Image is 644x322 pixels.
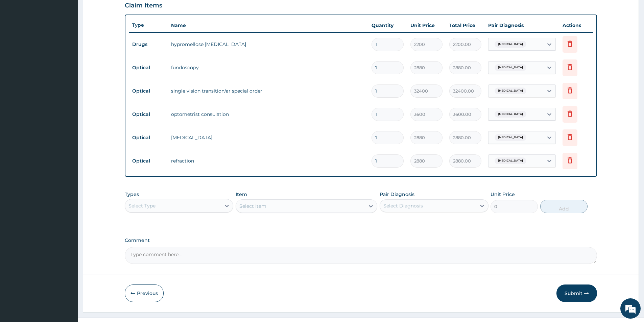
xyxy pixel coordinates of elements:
[125,192,139,197] label: Types
[35,38,114,47] div: Chat with us now
[129,61,168,74] td: Optical
[168,38,368,51] td: hypromellose [MEDICAL_DATA]
[111,3,127,20] div: Minimize live chat window
[129,108,168,121] td: Optical
[446,19,485,32] th: Total Price
[168,19,368,32] th: Name
[559,19,593,32] th: Actions
[495,157,526,164] span: [MEDICAL_DATA]
[383,202,423,209] div: Select Diagnosis
[485,19,559,32] th: Pair Diagnosis
[495,111,526,118] span: [MEDICAL_DATA]
[495,41,526,48] span: [MEDICAL_DATA]
[3,184,129,208] textarea: Type your message and hit 'Enter'
[556,284,597,302] button: Submit
[168,154,368,168] td: refraction
[129,85,168,97] td: Optical
[129,155,168,167] td: Optical
[168,131,368,144] td: [MEDICAL_DATA]
[407,19,446,32] th: Unit Price
[491,191,515,198] label: Unit Price
[236,191,247,198] label: Item
[128,202,156,209] div: Select Type
[380,191,414,198] label: Pair Diagnosis
[495,64,526,71] span: [MEDICAL_DATA]
[125,2,162,9] h3: Claim Items
[129,131,168,144] td: Optical
[125,238,597,243] label: Comment
[540,200,588,213] button: Add
[168,61,368,74] td: fundoscopy
[495,134,526,141] span: [MEDICAL_DATA]
[129,38,168,51] td: Drugs
[125,284,164,302] button: Previous
[168,107,368,121] td: optometrist consulation
[13,34,27,51] img: d_794563401_company_1708531726252_794563401
[495,88,526,94] span: [MEDICAL_DATA]
[368,19,407,32] th: Quantity
[129,19,168,31] th: Type
[39,85,93,153] span: We're online!
[168,84,368,98] td: single vision transition/ar special order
